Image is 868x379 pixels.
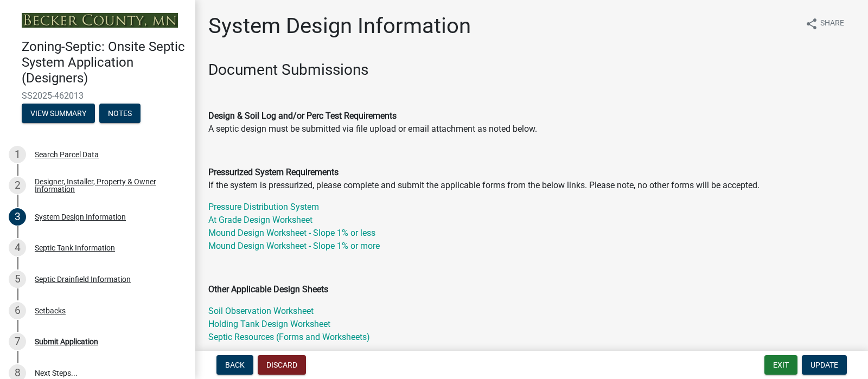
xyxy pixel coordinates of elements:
div: 6 [9,302,26,319]
a: Pressure Distribution System [208,202,319,212]
h1: System Design Information [208,13,471,39]
button: View Summary [22,104,95,123]
div: 2 [9,177,26,194]
div: Septic Tank Information [35,244,115,252]
wm-modal-confirm: Notes [99,110,141,118]
strong: Other Applicable Design Sheets [208,284,328,294]
div: Submit Application [35,338,98,345]
button: Back [216,355,253,375]
h4: Zoning-Septic: Onsite Septic System Application (Designers) [22,39,187,86]
button: shareShare [796,13,853,34]
span: Back [225,361,245,369]
strong: Design & Soil Log and/or Perc Test Requirements [208,111,397,121]
div: 1 [9,146,26,163]
button: Discard [258,355,306,375]
div: 5 [9,271,26,288]
div: 3 [9,208,26,226]
i: share [805,17,818,30]
button: Exit [764,355,797,375]
div: Setbacks [35,307,66,314]
div: Septic Drainfield Information [35,275,131,283]
p: If the system is pressurized, please complete and submit the applicable forms from the below link... [208,166,855,192]
span: Share [820,17,844,30]
button: Notes [99,104,141,123]
div: Search Parcel Data [35,151,99,158]
span: SS2025-462013 [22,91,174,101]
button: Update [802,355,847,375]
div: 7 [9,333,26,350]
span: Update [810,361,838,369]
div: System Design Information [35,213,126,221]
a: Mound Design Worksheet - Slope 1% or less [208,228,375,238]
strong: Pressurized System Requirements [208,167,339,177]
wm-modal-confirm: Summary [22,110,95,118]
a: Mound Design Worksheet - Slope 1% or more [208,241,380,251]
p: A septic design must be submitted via file upload or email attachment as noted below. [208,110,855,136]
a: Septic Resources (Forms and Worksheets) [208,332,370,342]
h3: Document Submissions [208,61,855,79]
div: 4 [9,239,26,256]
img: Becker County, Minnesota [22,13,178,28]
div: Designer, Installer, Property & Owner Information [35,178,178,193]
a: Soil Observation Worksheet [208,306,314,316]
a: Holding Tank Design Worksheet [208,319,330,329]
a: At Grade Design Worksheet [208,215,312,225]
